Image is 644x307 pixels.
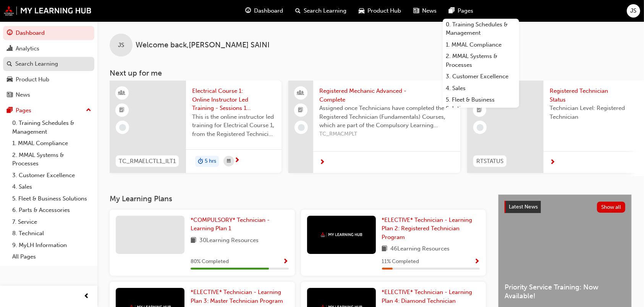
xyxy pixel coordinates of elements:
[136,41,270,50] span: Welcome back , [PERSON_NAME] SAINI
[505,201,625,213] a: Latest NewsShow all
[476,157,503,166] span: RTSTATUS
[298,105,304,115] span: booktick-icon
[84,292,90,301] span: prev-icon
[191,216,289,233] a: *COMPULSORY* Technician - Learning Plan 1
[509,204,538,210] span: Latest News
[97,69,644,78] h3: Next up for me
[627,4,640,18] button: JS
[3,42,94,56] a: Analytics
[359,6,364,16] span: car-icon
[474,259,480,265] span: Show Progress
[227,157,231,166] span: calendar-icon
[3,73,94,87] a: Product Hub
[7,30,13,37] span: guage-icon
[382,257,419,266] span: 11 % Completed
[458,6,473,15] span: Pages
[320,232,362,237] img: mmal
[7,45,13,52] span: chart-icon
[382,216,480,242] a: *ELECTIVE* Technician - Learning Plan 2: Registered Technician Program
[192,113,275,139] span: This is the online instructor led training for Electrical Course 1, from the Registered Technicia...
[120,105,125,115] span: booktick-icon
[245,6,251,16] span: guage-icon
[110,81,282,173] a: TC_RMAELCTL1_ILT1Electrical Course 1: Online Instructor Led Training - Sessions 1 & 2 (Registered...
[550,104,633,121] span: Technician Level: Registered Technician
[597,202,626,213] button: Show all
[505,283,625,300] span: Priority Service Training: Now Available!
[382,217,472,241] span: *ELECTIVE* Technician - Learning Plan 2: Registered Technician Program
[191,217,270,232] span: *COMPULSORY* Technician - Learning Plan 1
[9,181,94,193] a: 4. Sales
[298,88,304,98] span: people-icon
[467,81,639,173] a: RTSTATUSRegistered Technician StatusTechnician Level: Registered Technician
[9,149,94,170] a: 2. MMAL Systems & Processes
[3,24,94,103] button: DashboardAnalyticsSearch LearningProduct HubNews
[205,157,216,166] span: 5 hrs
[119,124,126,131] span: learningRecordVerb_NONE-icon
[3,57,94,71] a: Search Learning
[16,44,39,53] div: Analytics
[9,137,94,149] a: 1. MMAL Compliance
[443,71,519,82] a: 3. Customer Excellence
[391,244,450,254] span: 46 Learning Resources
[413,6,419,16] span: news-icon
[443,39,519,51] a: 1. MMAL Compliance
[7,107,13,114] span: pages-icon
[283,259,289,265] span: Show Progress
[3,26,94,40] a: Dashboard
[16,90,30,99] div: News
[319,159,325,166] span: next-icon
[550,159,555,166] span: next-icon
[7,92,13,99] span: news-icon
[319,104,454,130] span: Assigned once Technicians have completed the Registered Technician (Fundamentals) Courses, which ...
[382,244,388,254] span: book-icon
[631,6,637,15] span: JS
[407,3,443,19] a: news-iconNews
[191,257,229,266] span: 80 % Completed
[4,6,92,16] img: mmal
[367,6,401,15] span: Product Hub
[289,3,353,19] a: search-iconSearch Learning
[443,82,519,94] a: 4. Sales
[319,87,454,104] span: Registered Mechanic Advanced - Complete
[353,3,407,19] a: car-iconProduct Hub
[9,239,94,251] a: 9. MyLH Information
[3,103,94,118] button: Pages
[9,251,94,263] a: All Pages
[474,257,480,267] button: Show Progress
[234,157,240,164] span: next-icon
[449,6,455,16] span: pages-icon
[422,6,437,15] span: News
[239,3,289,19] a: guage-iconDashboard
[16,75,49,84] div: Product Hub
[191,288,289,305] a: *ELECTIVE* Technician - Learning Plan 3: Master Technician Program
[477,105,482,115] span: booktick-icon
[9,193,94,205] a: 5. Fleet & Business Solutions
[110,194,486,203] h3: My Learning Plans
[443,94,519,114] a: 5. Fleet & Business Solutions
[7,61,12,68] span: search-icon
[298,124,305,131] span: learningRecordVerb_NONE-icon
[9,204,94,216] a: 6. Parts & Accessories
[191,236,196,246] span: book-icon
[9,216,94,228] a: 7. Service
[119,157,176,166] span: TC_RMAELCTL1_ILT1
[120,88,125,98] span: learningResourceType_INSTRUCTOR_LED-icon
[288,81,460,173] a: Registered Mechanic Advanced - CompleteAssigned once Technicians have completed the Registered Te...
[86,105,91,115] span: up-icon
[550,87,633,104] span: Registered Technician Status
[319,130,454,139] span: TC_RMACMPLT
[9,228,94,239] a: 8. Technical
[198,157,203,166] span: duration-icon
[118,41,124,50] span: JS
[443,3,479,19] a: pages-iconPages
[9,170,94,181] a: 3. Customer Excellence
[295,6,301,16] span: search-icon
[254,6,283,15] span: Dashboard
[9,117,94,137] a: 0. Training Schedules & Management
[7,76,13,83] span: car-icon
[477,124,484,131] span: learningRecordVerb_NONE-icon
[16,106,31,115] div: Pages
[304,6,346,15] span: Search Learning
